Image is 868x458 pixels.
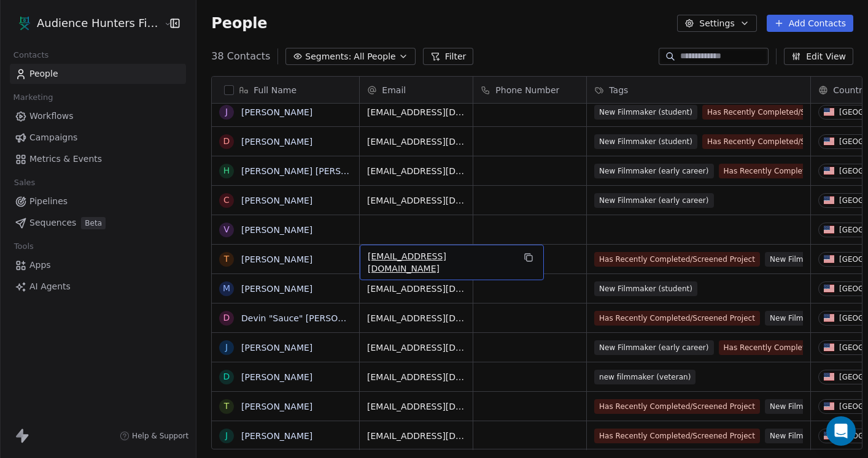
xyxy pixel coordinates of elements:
span: [EMAIL_ADDRESS][DOMAIN_NAME] [367,430,465,442]
a: [PERSON_NAME] [241,284,312,294]
span: [EMAIL_ADDRESS][DOMAIN_NAME] [367,400,465,413]
span: Full Name [254,84,296,96]
span: [EMAIL_ADDRESS][DOMAIN_NAME] [367,165,465,177]
button: Audience Hunters Film Festival [15,13,155,34]
a: Workflows [10,106,186,126]
span: Has Recently Completed/Screened Project [702,134,868,149]
span: New Filmmaker (student) [594,105,697,120]
span: People [211,14,267,32]
span: [EMAIL_ADDRESS][DOMAIN_NAME] [367,135,465,148]
a: [PERSON_NAME] [241,402,312,411]
div: Full Name [212,77,359,103]
span: Marketing [8,88,58,107]
span: New Filmmaker (early career) [594,164,714,178]
a: SequencesBeta [10,213,186,233]
span: [EMAIL_ADDRESS][DOMAIN_NAME] [367,312,465,324]
span: Tools [9,237,39,256]
div: J [225,341,228,354]
span: [EMAIL_ADDRESS][DOMAIN_NAME] [367,106,465,118]
span: Audience Hunters Film Festival [37,15,161,31]
div: grid [212,104,360,450]
span: Apps [29,259,51,272]
span: Sales [9,174,41,192]
span: Has Recently Completed/Screened Project [594,399,760,414]
div: T [224,400,230,413]
span: [EMAIL_ADDRESS][DOMAIN_NAME] [367,283,465,295]
span: New Filmmaker (early career) [594,340,714,355]
div: Open Intercom Messenger [826,416,856,446]
a: [PERSON_NAME] [241,225,312,235]
span: New Filmmaker (student) [594,134,697,149]
span: Has Recently Completed/Screened Project [594,311,760,326]
button: Add Contacts [767,15,853,32]
span: AI Agents [29,280,71,293]
a: [PERSON_NAME] [241,107,312,117]
span: Campaigns [29,131,77,144]
span: Has Recently Completed/Screened Project [594,252,760,267]
div: J [225,105,228,118]
div: C [223,194,230,207]
button: Settings [677,15,756,32]
a: Apps [10,255,186,275]
span: Workflows [29,110,74,123]
a: People [10,64,186,84]
div: H [223,164,230,177]
button: Edit View [784,48,853,65]
div: T [224,253,230,265]
a: Pipelines [10,191,186,212]
div: J [225,429,228,442]
span: new filmmaker (veteran) [594,370,696,384]
div: V [224,223,230,236]
a: [PERSON_NAME] [241,343,312,353]
span: 38 Contacts [211,49,270,64]
a: [PERSON_NAME] [241,254,312,264]
a: [PERSON_NAME] [PERSON_NAME] [241,166,387,176]
div: Email [360,77,473,103]
span: Tags [609,84,628,96]
span: Pipelines [29,195,68,208]
a: Help & Support [120,431,188,441]
span: Email [382,84,406,96]
div: M [223,282,230,295]
div: D [223,135,230,148]
span: Has Recently Completed/Screened Project [702,105,868,120]
a: [PERSON_NAME] [241,196,312,205]
span: Beta [81,217,106,229]
a: Campaigns [10,128,186,148]
span: [EMAIL_ADDRESS][DOMAIN_NAME] [368,250,514,275]
div: D [223,311,230,324]
a: Devin "Sauce" [PERSON_NAME] [241,313,377,323]
span: [EMAIL_ADDRESS][DOMAIN_NAME] [367,194,465,207]
span: All People [354,50,395,63]
a: [PERSON_NAME] [241,431,312,441]
div: Phone Number [473,77,586,103]
a: Metrics & Events [10,149,186,169]
span: Contacts [8,46,54,64]
span: [EMAIL_ADDRESS][DOMAIN_NAME] [367,342,465,354]
span: Sequences [29,216,76,229]
span: People [29,67,58,80]
a: [PERSON_NAME] [241,137,312,147]
button: Filter [423,48,474,65]
span: Help & Support [132,431,188,441]
span: New Filmmaker (early career) [594,193,714,208]
div: D [223,370,230,383]
img: AHFF%20symbol.png [17,16,32,31]
span: Country [833,84,867,96]
a: AI Agents [10,277,186,297]
div: Tags [587,77,810,103]
span: Phone Number [495,84,559,96]
span: Segments: [305,50,351,63]
span: Metrics & Events [29,153,102,166]
a: [PERSON_NAME] [241,372,312,382]
span: Has Recently Completed/Screened Project [594,429,760,443]
span: [EMAIL_ADDRESS][DOMAIN_NAME] [367,371,465,383]
span: New Filmmaker (student) [594,281,697,296]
